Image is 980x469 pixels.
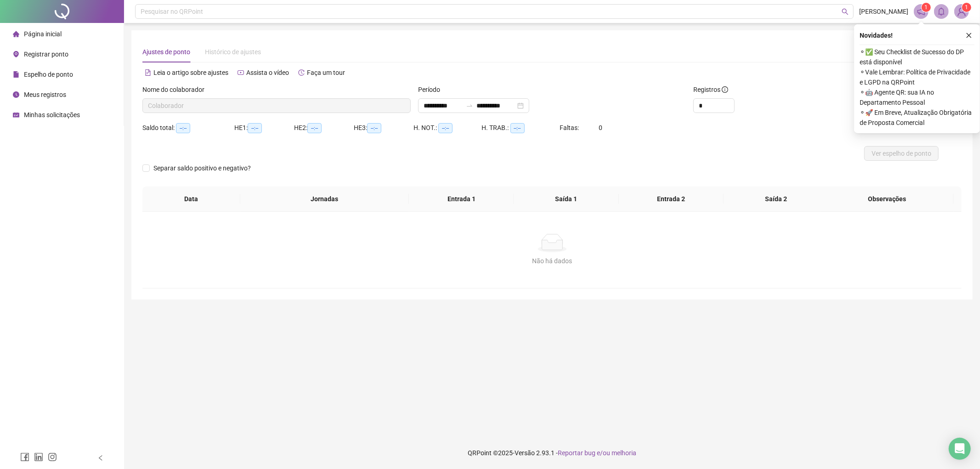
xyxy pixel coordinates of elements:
th: Saída 1 [514,186,618,212]
div: H. TRAB.: [482,123,560,133]
th: Entrada 2 [619,186,724,212]
div: Saldo total: [142,123,234,133]
span: Espelho de ponto [24,71,73,78]
span: file [13,71,19,78]
div: HE 1: [234,123,294,133]
span: --:-- [367,123,381,133]
span: ⚬ ✅ Seu Checklist de Sucesso do DP está disponível [860,47,974,67]
img: 58815 [955,5,969,18]
span: history [298,69,305,76]
span: swap-right [466,102,473,109]
span: Assista o vídeo [246,69,289,76]
span: linkedin [34,452,43,462]
span: close [966,32,972,39]
th: Jornadas [240,186,409,212]
span: ⚬ 🤖 Agente QR: sua IA no Departamento Pessoal [860,87,974,107]
span: Minhas solicitações [24,111,80,119]
span: Histórico de ajustes [205,48,261,56]
div: Não há dados [153,256,951,266]
span: --:-- [307,123,322,133]
th: Data [142,186,240,212]
div: H. NOT.: [414,123,482,133]
label: Nome do colaborador [142,85,210,95]
span: Ajustes de ponto [142,48,190,56]
span: ⚬ 🚀 Em Breve, Atualização Obrigatória de Proposta Comercial [860,107,974,128]
span: [PERSON_NAME] [859,6,908,17]
th: Observações [821,186,954,212]
span: ⚬ Vale Lembrar: Política de Privacidade e LGPD na QRPoint [860,67,974,87]
span: 1 [965,4,969,11]
span: Faltas: [560,124,581,131]
span: Meus registros [24,91,66,98]
span: left [97,455,104,461]
span: clock-circle [13,91,19,98]
span: environment [13,51,19,57]
span: schedule [13,112,19,118]
span: search [842,8,849,15]
sup: 1 [922,3,931,12]
span: facebook [20,452,29,462]
span: Novidades ! [860,30,893,40]
span: 0 [599,124,603,131]
div: HE 3: [354,123,414,133]
span: to [466,102,473,109]
label: Período [418,85,446,95]
span: --:-- [438,123,453,133]
span: --:-- [248,123,262,133]
span: --:-- [176,123,190,133]
span: bell [937,7,946,16]
th: Entrada 1 [409,186,514,212]
span: Faça um tour [307,69,345,76]
span: --:-- [510,123,525,133]
footer: QRPoint © 2025 - 2.93.1 - [124,437,980,469]
span: 1 [925,4,928,11]
sup: Atualize o seu contato no menu Meus Dados [962,3,971,12]
span: Separar saldo positivo e negativo? [150,163,255,173]
span: youtube [238,69,244,76]
span: instagram [48,452,57,462]
span: Página inicial [24,30,62,38]
span: Registros [693,85,728,95]
div: HE 2: [294,123,354,133]
button: Ver espelho de ponto [864,146,939,161]
span: home [13,31,19,37]
span: Versão [515,449,535,457]
span: Registrar ponto [24,51,68,58]
th: Saída 2 [724,186,828,212]
span: Observações [828,194,946,204]
span: Leia o artigo sobre ajustes [153,69,228,76]
span: notification [917,7,925,16]
span: file-text [145,69,151,76]
span: Reportar bug e/ou melhoria [558,449,636,457]
span: info-circle [722,86,728,93]
div: Open Intercom Messenger [949,438,971,460]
